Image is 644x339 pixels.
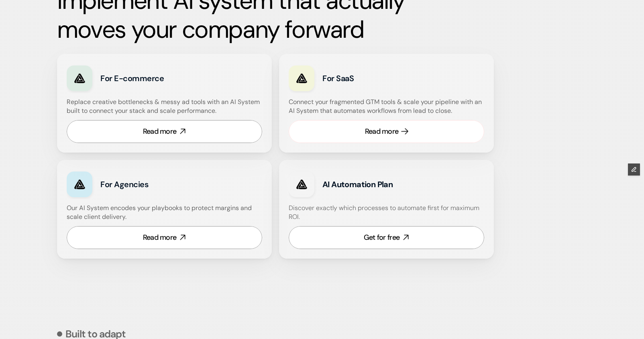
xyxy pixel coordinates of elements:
[289,98,488,116] h4: Connect your fragmented GTM tools & scale your pipeline with an AI System that automates workflow...
[322,73,432,84] h3: For SaaS
[365,127,399,137] div: Read more
[67,120,262,143] a: Read more
[100,179,210,190] h3: For Agencies
[289,226,484,249] a: Get for free
[65,329,126,339] p: Built to adapt
[364,233,399,243] div: Get for free
[143,127,177,137] div: Read more
[289,120,484,143] a: Read more
[143,233,177,243] div: Read more
[67,98,260,116] h4: Replace creative bottlenecks & messy ad tools with an AI System built to connect your stack and s...
[67,226,262,249] a: Read more
[100,73,210,84] h3: For E-commerce
[67,204,262,222] h4: Our AI System encodes your playbooks to protect margins and scale client delivery.
[628,163,640,176] button: Edit Framer Content
[289,204,484,222] h4: Discover exactly which processes to automate first for maximum ROI.
[322,179,393,190] strong: AI Automation Plan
